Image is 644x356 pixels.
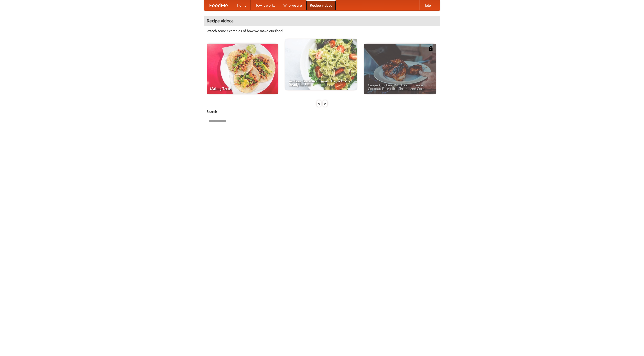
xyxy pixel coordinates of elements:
a: Home [233,0,251,10]
div: « [317,100,321,107]
h5: Search [207,109,437,114]
a: FoodMe [204,0,233,10]
h4: Recipe videos [204,16,440,26]
a: Making Tacos [207,44,278,94]
img: 483408.png [428,46,433,51]
span: Making Tacos [210,87,274,90]
div: » [323,100,327,107]
p: Watch some examples of how we make our food! [207,28,437,33]
a: An Easy, Summery Tomato Pasta That's Ready for Fall [285,39,357,90]
a: Who we are [279,0,306,10]
a: Help [419,0,435,10]
span: An Easy, Summery Tomato Pasta That's Ready for Fall [289,79,353,86]
a: How it works [251,0,279,10]
a: Recipe videos [306,0,336,10]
